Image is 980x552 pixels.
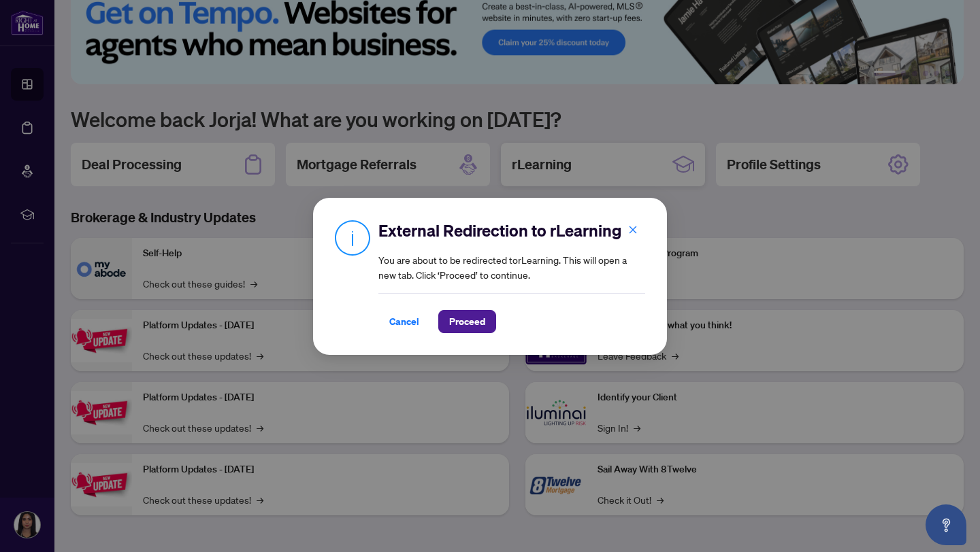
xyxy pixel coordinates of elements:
[335,220,370,256] img: Info Icon
[449,311,485,332] span: Proceed
[378,310,430,333] button: Cancel
[378,220,645,333] div: You are about to be redirected to rLearning . This will open a new tab. Click ‘Proceed’ to continue.
[438,310,496,333] button: Proceed
[389,311,419,332] span: Cancel
[926,504,966,545] button: Open asap
[378,220,645,241] h2: External Redirection to rLearning
[628,224,638,234] span: close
